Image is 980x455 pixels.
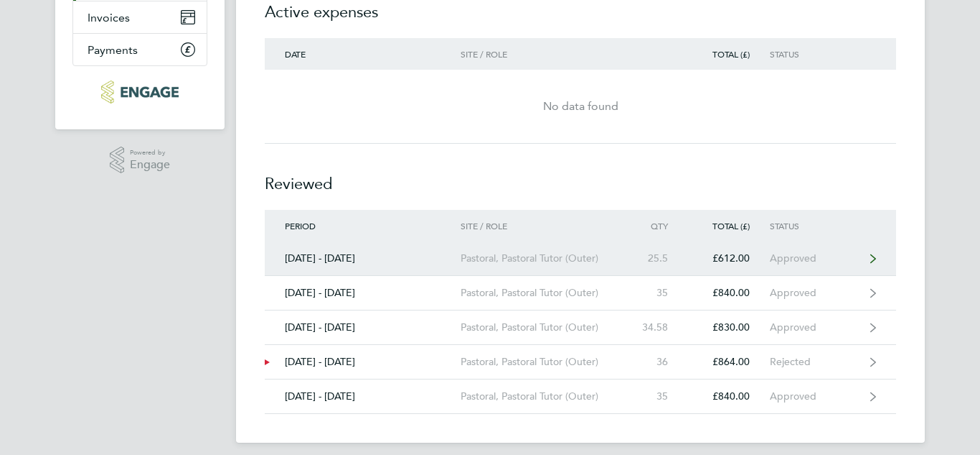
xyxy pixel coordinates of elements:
span: Invoices [88,11,130,24]
div: Pastoral, Pastoral Tutor (Outer) [461,252,625,265]
h2: Reviewed [265,144,896,210]
div: 34.58 [625,321,688,334]
div: Status [770,221,858,231]
div: Status [770,49,858,59]
a: Invoices [73,1,207,33]
div: Rejected [770,356,858,368]
div: [DATE] - [DATE] [265,287,461,299]
div: Approved [770,252,858,265]
span: Period [285,220,316,231]
span: Powered by [130,147,170,159]
span: Payments [88,43,138,57]
div: Total (£) [688,221,770,231]
div: No data found [265,98,896,115]
div: £840.00 [688,390,770,403]
div: £612.00 [688,252,770,265]
a: [DATE] - [DATE]Pastoral, Pastoral Tutor (Outer)35£840.00Approved [265,380,896,414]
a: [DATE] - [DATE]Pastoral, Pastoral Tutor (Outer)35£840.00Approved [265,276,896,311]
a: [DATE] - [DATE]Pastoral, Pastoral Tutor (Outer)36£864.00Rejected [265,345,896,380]
div: £840.00 [688,287,770,299]
div: 35 [625,390,688,403]
div: Qty [625,221,688,231]
a: Go to home page [72,81,207,104]
a: Payments [73,34,207,65]
div: £830.00 [688,321,770,334]
div: Approved [770,287,858,299]
div: Pastoral, Pastoral Tutor (Outer) [461,321,625,334]
a: [DATE] - [DATE]Pastoral, Pastoral Tutor (Outer)34.58£830.00Approved [265,311,896,345]
a: Powered byEngage [110,147,171,174]
span: Engage [130,159,170,171]
div: Site / Role [461,49,625,59]
div: [DATE] - [DATE] [265,356,461,368]
div: [DATE] - [DATE] [265,390,461,403]
div: 25.5 [625,252,688,265]
div: Date [265,49,461,59]
div: £864.00 [688,356,770,368]
div: Site / Role [461,221,625,231]
div: Pastoral, Pastoral Tutor (Outer) [461,287,625,299]
img: carbonrecruitment-logo-retina.png [101,81,178,104]
div: 36 [625,356,688,368]
div: Pastoral, Pastoral Tutor (Outer) [461,356,625,368]
div: Pastoral, Pastoral Tutor (Outer) [461,390,625,403]
div: Approved [770,321,858,334]
a: [DATE] - [DATE]Pastoral, Pastoral Tutor (Outer)25.5£612.00Approved [265,242,896,276]
div: [DATE] - [DATE] [265,321,461,334]
div: Total (£) [688,49,770,59]
div: 35 [625,287,688,299]
div: [DATE] - [DATE] [265,252,461,265]
div: Approved [770,390,858,403]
